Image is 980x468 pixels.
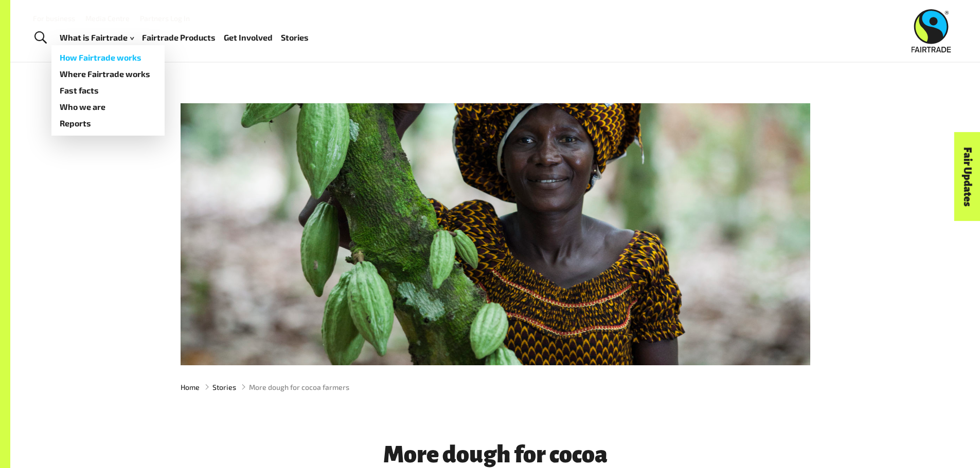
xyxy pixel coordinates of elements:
[912,9,951,52] img: Fairtrade Australia New Zealand logo
[51,82,165,99] a: Fast facts
[224,30,273,45] a: Get Involved
[51,99,165,115] a: Who we are
[85,14,130,23] a: Media Centre
[249,382,349,392] span: More dough for cocoa farmers
[51,66,165,82] a: Where Fairtrade works
[51,115,165,132] a: Reports
[51,49,165,66] a: How Fairtrade works
[28,25,53,51] a: Toggle Search
[33,14,75,23] a: For business
[181,382,200,392] a: Home
[142,30,216,45] a: Fairtrade Products
[60,30,134,45] a: What is Fairtrade
[281,30,309,45] a: Stories
[212,382,236,392] a: Stories
[140,14,190,23] a: Partners Log In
